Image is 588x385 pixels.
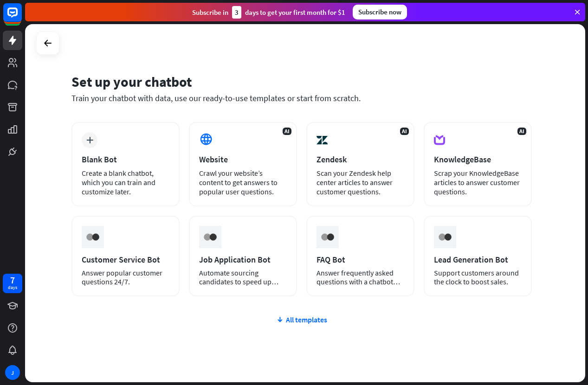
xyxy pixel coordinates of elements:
[3,274,22,293] a: 7 days
[353,5,407,19] div: Subscribe now
[232,6,241,19] div: 3
[192,6,345,19] div: Subscribe in days to get your first month for $1
[8,284,17,291] div: days
[5,365,20,380] div: J
[10,276,15,284] div: 7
